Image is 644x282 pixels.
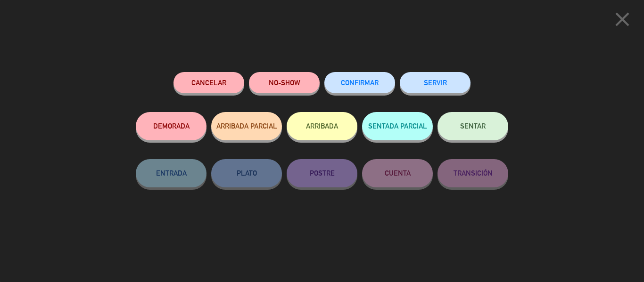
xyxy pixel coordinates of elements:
[438,159,508,187] button: TRANSICIÓN
[211,159,282,187] button: PLATO
[438,112,508,140] button: SENTAR
[611,8,634,31] i: close
[287,159,357,187] button: POSTRE
[136,112,206,140] button: DEMORADA
[608,7,637,35] button: close
[249,72,320,93] button: NO-SHOW
[287,112,357,140] button: ARRIBADA
[460,122,486,130] span: SENTAR
[341,79,379,87] span: CONFIRMAR
[136,159,206,187] button: ENTRADA
[211,112,282,140] button: ARRIBADA PARCIAL
[324,72,395,93] button: CONFIRMAR
[216,122,277,130] span: ARRIBADA PARCIAL
[362,112,433,140] button: SENTADA PARCIAL
[173,72,244,93] button: Cancelar
[362,159,433,187] button: CUENTA
[400,72,471,93] button: SERVIR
